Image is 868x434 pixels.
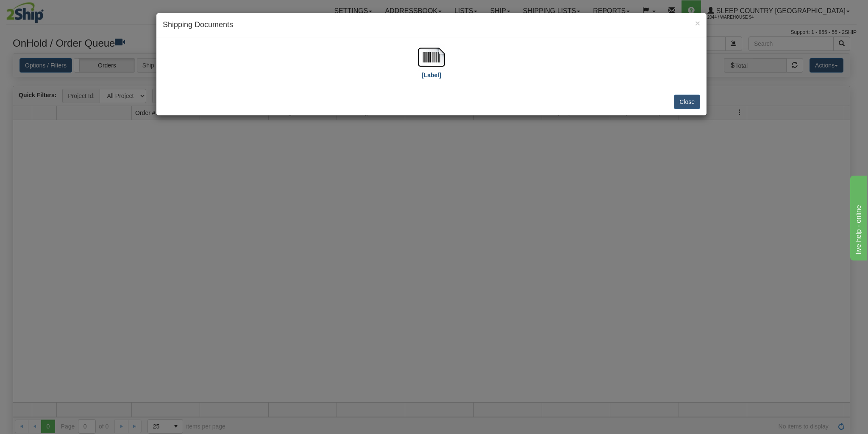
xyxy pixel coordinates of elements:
[849,174,867,260] iframe: chat widget
[163,20,700,31] h4: Shipping Documents
[418,44,445,71] img: barcode.jpg
[418,53,445,78] a: [Label]
[6,5,78,15] div: live help - online
[695,18,700,28] span: ×
[422,71,441,79] label: [Label]
[674,95,700,109] button: Close
[695,19,700,28] button: Close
